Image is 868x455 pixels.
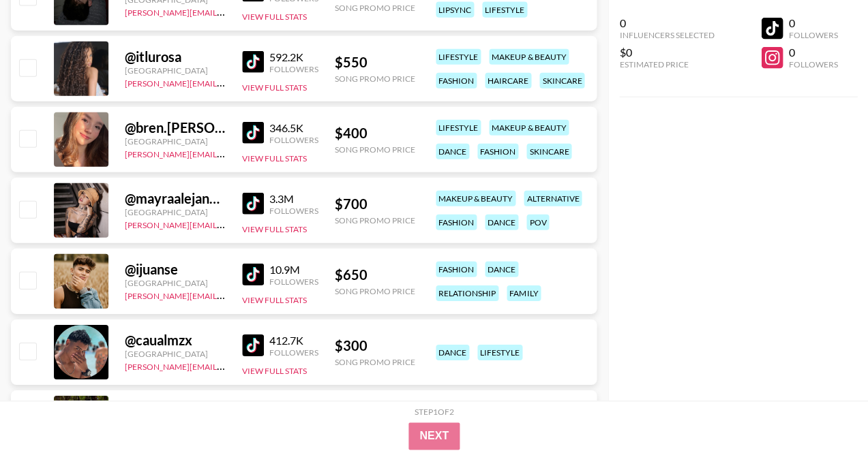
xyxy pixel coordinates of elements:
[788,59,837,69] div: Followers
[619,16,714,30] div: 0
[335,286,415,296] div: Song Promo Price
[125,5,327,18] a: [PERSON_NAME][EMAIL_ADDRESS][DOMAIN_NAME]
[242,122,264,144] img: TikTok
[242,264,264,285] img: TikTok
[335,337,415,354] div: $ 300
[619,46,714,59] div: $0
[125,288,327,301] a: [PERSON_NAME][EMAIL_ADDRESS][DOMAIN_NAME]
[242,12,307,22] button: View Full Stats
[269,347,318,358] div: Followers
[242,334,264,356] img: TikTok
[335,125,415,142] div: $ 400
[477,345,522,360] div: lifestyle
[269,121,318,135] div: 346.5K
[335,144,415,155] div: Song Promo Price
[489,120,569,136] div: makeup & beauty
[125,217,327,230] a: [PERSON_NAME][EMAIL_ADDRESS][DOMAIN_NAME]
[125,332,226,349] div: @ caualmzx
[507,285,541,301] div: family
[485,262,518,277] div: dance
[242,153,307,163] button: View Full Stats
[436,120,481,136] div: lifestyle
[526,215,549,230] div: pov
[125,119,226,136] div: @ bren.[PERSON_NAME]
[242,366,307,376] button: View Full Stats
[125,48,226,65] div: @ itlurosa
[269,192,318,206] div: 3.3M
[526,144,571,159] div: skincare
[242,193,264,215] img: TikTok
[619,30,714,40] div: Influencers Selected
[125,349,226,359] div: [GEOGRAPHIC_DATA]
[477,144,518,159] div: fashion
[335,357,415,367] div: Song Promo Price
[436,144,469,159] div: dance
[482,2,527,18] div: lifestyle
[242,51,264,73] img: TikTok
[125,261,226,278] div: @ ijuanse
[788,16,837,30] div: 0
[125,359,391,372] a: [PERSON_NAME][EMAIL_ADDRESS][PERSON_NAME][DOMAIN_NAME]
[489,49,569,65] div: makeup & beauty
[619,59,714,69] div: Estimated Price
[269,334,318,347] div: 412.7K
[335,3,415,13] div: Song Promo Price
[436,73,477,89] div: fashion
[788,46,837,59] div: 0
[800,387,852,439] iframe: Drift Widget Chat Controller
[269,135,318,145] div: Followers
[125,207,226,217] div: [GEOGRAPHIC_DATA]
[125,278,226,288] div: [GEOGRAPHIC_DATA]
[335,74,415,84] div: Song Promo Price
[269,50,318,64] div: 592.2K
[436,262,477,277] div: fashion
[524,191,582,206] div: alternative
[125,146,327,159] a: [PERSON_NAME][EMAIL_ADDRESS][DOMAIN_NAME]
[788,30,837,40] div: Followers
[436,49,481,65] div: lifestyle
[125,65,226,76] div: [GEOGRAPHIC_DATA]
[269,64,318,74] div: Followers
[436,191,515,206] div: makeup & beauty
[485,73,531,89] div: haircare
[242,82,307,93] button: View Full Stats
[436,215,477,230] div: fashion
[436,345,469,360] div: dance
[335,195,415,213] div: $ 700
[436,2,474,18] div: lipsync
[485,215,518,230] div: dance
[436,285,498,301] div: relationship
[335,215,415,225] div: Song Promo Price
[539,73,584,89] div: skincare
[125,76,456,89] a: [PERSON_NAME][EMAIL_ADDRESS][PERSON_NAME][PERSON_NAME][DOMAIN_NAME]
[415,407,454,417] div: Step 1 of 2
[408,422,460,450] button: Next
[269,206,318,216] div: Followers
[125,136,226,146] div: [GEOGRAPHIC_DATA]
[242,295,307,305] button: View Full Stats
[242,224,307,234] button: View Full Stats
[335,54,415,71] div: $ 550
[269,263,318,277] div: 10.9M
[125,190,226,207] div: @ mayraalejandra3025
[335,266,415,283] div: $ 650
[269,277,318,287] div: Followers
